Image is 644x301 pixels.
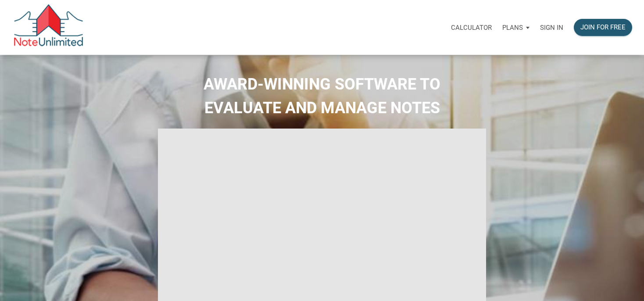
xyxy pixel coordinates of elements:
[535,14,569,41] a: Sign in
[446,14,497,41] a: Calculator
[451,24,492,32] p: Calculator
[497,14,535,41] a: Plans
[574,19,632,36] button: Join for free
[580,22,626,32] div: Join for free
[569,14,637,41] a: Join for free
[497,14,535,41] button: Plans
[7,72,637,120] h2: AWARD-WINNING SOFTWARE TO EVALUATE AND MANAGE NOTES
[540,24,563,32] p: Sign in
[502,24,523,32] p: Plans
